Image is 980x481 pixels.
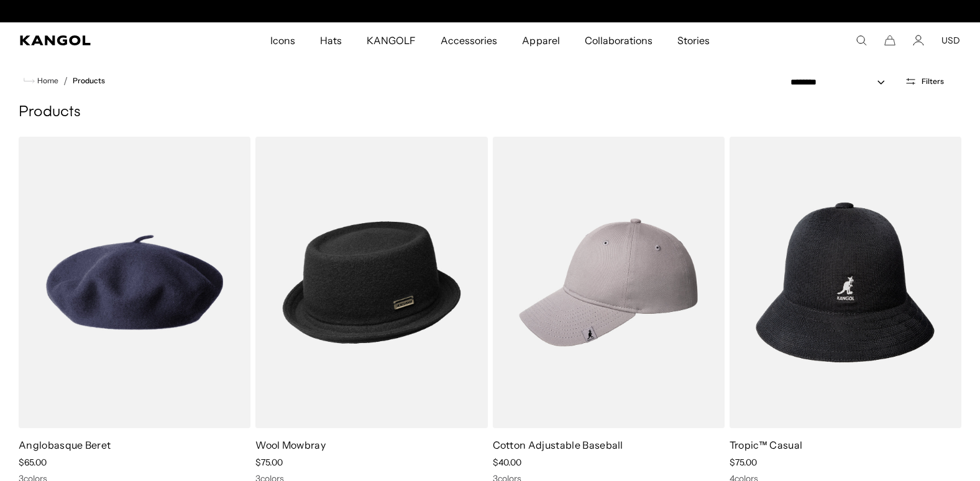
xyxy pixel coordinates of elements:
[665,22,722,58] a: Stories
[362,6,618,16] slideshow-component: Announcement bar
[730,457,757,468] span: $75.00
[24,75,58,86] a: Home
[308,22,354,58] a: Hats
[585,22,653,58] span: Collaborations
[441,22,497,58] span: Accessories
[897,76,951,87] button: Open filters
[19,137,250,428] img: Anglobasque Beret
[19,103,961,122] h1: Products
[19,457,47,468] span: $65.00
[493,137,725,428] img: Cotton Adjustable Baseball
[913,35,924,46] a: Account
[19,439,111,451] a: Anglobasque Beret
[320,22,342,58] span: Hats
[20,35,178,45] a: Kangol
[922,77,944,86] span: Filters
[258,22,308,58] a: Icons
[367,22,416,58] span: KANGOLF
[73,76,105,85] a: Products
[362,6,618,16] div: 1 of 2
[270,22,295,58] span: Icons
[255,457,283,468] span: $75.00
[785,76,897,89] select: Sort by: Featured
[941,35,960,46] button: USD
[35,76,58,85] span: Home
[510,22,572,58] a: Apparel
[884,35,895,46] button: Cart
[856,35,867,46] summary: Search here
[362,6,618,16] div: Announcement
[354,22,428,58] a: KANGOLF
[677,22,710,58] span: Stories
[493,439,623,451] a: Cotton Adjustable Baseball
[255,137,487,428] img: Wool Mowbray
[572,22,665,58] a: Collaborations
[493,457,521,468] span: $40.00
[730,439,802,451] a: Tropic™ Casual
[428,22,510,58] a: Accessories
[255,439,326,451] a: Wool Mowbray
[522,22,559,58] span: Apparel
[730,137,961,428] img: Tropic™ Casual
[58,73,68,88] li: /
